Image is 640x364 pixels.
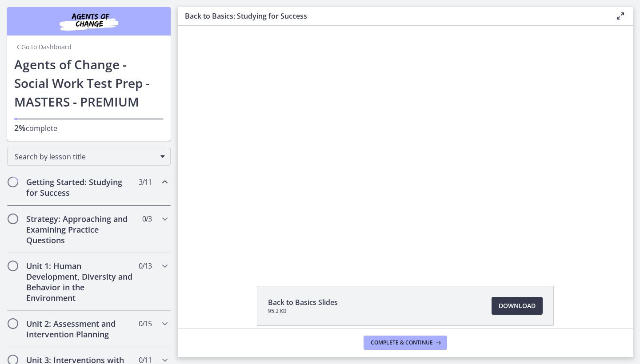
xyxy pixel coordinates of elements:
h3: Back to Basics: Studying for Success [185,11,601,21]
img: Agents of Change [36,11,142,32]
h1: Agents of Change - Social Work Test Prep - MASTERS - PREMIUM [14,55,164,111]
h2: Getting Started: Studying for Success [26,177,135,198]
button: Complete & continue [364,336,447,350]
h2: Strategy: Approaching and Examining Practice Questions [26,214,135,245]
span: 0 / 15 [139,318,152,329]
span: Complete & continue [371,339,433,346]
span: 3 / 11 [139,177,152,187]
a: Download [492,297,543,315]
h2: Unit 1: Human Development, Diversity and Behavior in the Environment [26,261,135,303]
span: 2% [14,123,26,133]
div: Search by lesson title [7,148,171,166]
span: Search by lesson title [15,152,156,162]
h2: Unit 2: Assessment and Intervention Planning [26,318,135,340]
span: Back to Basics Slides [268,297,338,308]
iframe: Video Lesson [178,26,633,265]
span: 95.2 KB [268,308,338,315]
span: 0 / 13 [139,261,152,271]
p: complete [14,123,164,134]
a: Go to Dashboard [14,43,72,51]
span: 0 / 3 [142,214,152,224]
span: Download [499,301,536,311]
